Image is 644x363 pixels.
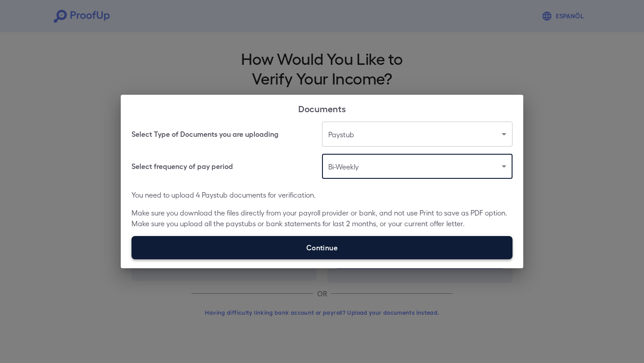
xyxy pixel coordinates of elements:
p: You need to upload 4 Paystub documents for verification. [131,190,513,200]
div: Bi-Weekly [322,154,513,179]
p: Make sure you download the files directly from your payroll provider or bank, and not use Print t... [131,207,513,229]
label: Continue [131,236,513,259]
h6: Select Type of Documents you are uploading [131,129,279,139]
h2: Documents [121,95,523,122]
h6: Select frequency of pay period [131,161,233,172]
div: Paystub [322,122,513,147]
